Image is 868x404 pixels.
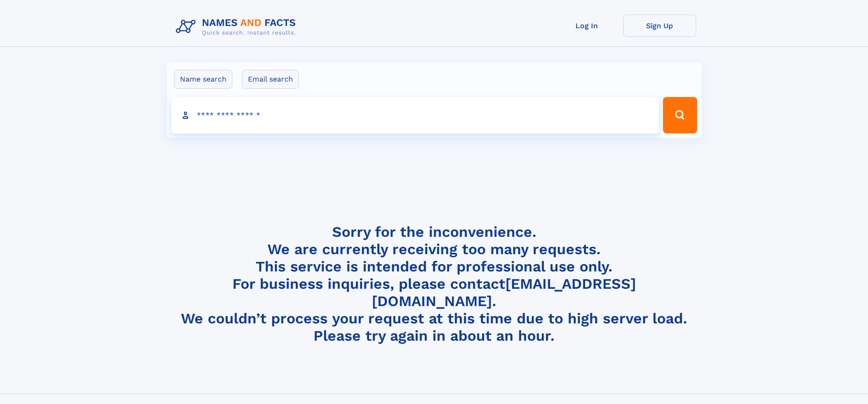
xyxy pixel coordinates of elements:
[372,275,636,310] a: [EMAIL_ADDRESS][DOMAIN_NAME]
[171,97,659,133] input: search input
[242,70,299,89] label: Email search
[172,223,696,345] h4: Sorry for the inconvenience. We are currently receiving too many requests. This service is intend...
[174,70,232,89] label: Name search
[623,15,696,37] a: Sign Up
[663,97,697,133] button: Search Button
[172,15,303,39] img: Logo Names and Facts
[550,15,623,37] a: Log In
